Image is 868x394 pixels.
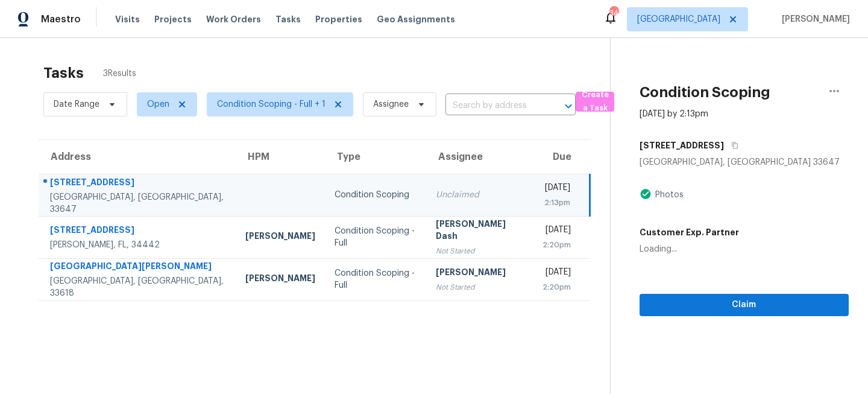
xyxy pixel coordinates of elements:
[542,281,571,293] div: 2:20pm
[436,266,524,281] div: [PERSON_NAME]
[542,182,570,197] div: [DATE]
[54,98,99,110] span: Date Range
[652,189,684,201] div: Photos
[43,67,84,79] h2: Tasks
[609,7,618,19] div: 34
[377,13,455,25] span: Geo Assignments
[50,191,226,215] div: [GEOGRAPHIC_DATA], [GEOGRAPHIC_DATA], 33647
[560,98,577,115] button: Open
[637,13,720,25] span: [GEOGRAPHIC_DATA]
[582,88,608,116] span: Create a Task
[542,197,570,209] div: 2:13pm
[335,225,417,249] div: Condition Scoping - Full
[649,297,839,313] span: Claim
[41,13,81,25] span: Maestro
[335,189,417,201] div: Condition Scoping
[777,13,850,25] span: [PERSON_NAME]
[245,230,315,245] div: [PERSON_NAME]
[236,140,325,174] th: HPM
[640,108,708,120] div: [DATE] by 2:13pm
[50,239,226,251] div: [PERSON_NAME], FL, 34442
[206,13,261,25] span: Work Orders
[445,97,542,115] input: Search by address
[335,267,417,291] div: Condition Scoping - Full
[39,140,236,174] th: Address
[640,188,652,200] img: Artifact Present Icon
[50,224,226,239] div: [STREET_ADDRESS]
[542,266,571,281] div: [DATE]
[542,239,571,251] div: 2:20pm
[154,13,192,25] span: Projects
[275,15,301,24] span: Tasks
[640,226,739,238] h5: Customer Exp. Partner
[50,260,226,275] div: [GEOGRAPHIC_DATA][PERSON_NAME]
[436,281,524,293] div: Not Started
[217,98,325,110] span: Condition Scoping - Full + 1
[640,245,677,253] span: Loading...
[373,98,409,110] span: Assignee
[640,294,849,316] button: Claim
[50,176,226,191] div: [STREET_ADDRESS]
[640,86,770,98] h2: Condition Scoping
[50,275,226,299] div: [GEOGRAPHIC_DATA], [GEOGRAPHIC_DATA], 33618
[103,68,136,80] span: 3 Results
[426,140,533,174] th: Assignee
[436,218,524,245] div: [PERSON_NAME] Dash
[115,13,140,25] span: Visits
[640,139,724,151] h5: [STREET_ADDRESS]
[245,272,315,287] div: [PERSON_NAME]
[147,98,169,110] span: Open
[533,140,590,174] th: Due
[315,13,362,25] span: Properties
[542,224,571,239] div: [DATE]
[436,245,524,257] div: Not Started
[640,156,849,168] div: [GEOGRAPHIC_DATA], [GEOGRAPHIC_DATA] 33647
[576,92,614,112] button: Create a Task
[436,189,524,201] div: Unclaimed
[325,140,426,174] th: Type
